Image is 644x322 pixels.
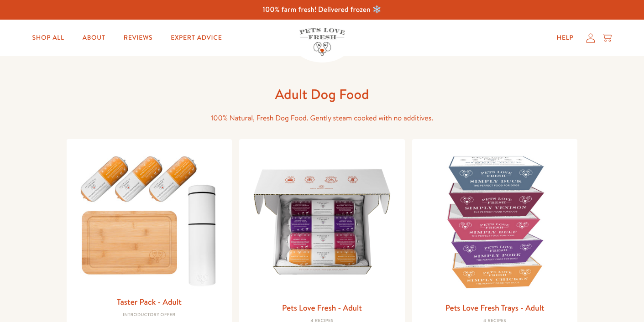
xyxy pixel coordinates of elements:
[74,146,225,291] img: Taster Pack - Adult
[116,29,160,47] a: Reviews
[445,302,545,313] a: Pets Love Fresh Trays - Adult
[282,302,362,313] a: Pets Love Fresh - Adult
[419,146,571,297] img: Pets Love Fresh Trays - Adult
[25,29,72,47] a: Shop All
[117,296,182,307] a: Taster Pack - Adult
[211,113,433,123] span: 100% Natural, Fresh Dog Food. Gently steam cooked with no additives.
[75,29,113,47] a: About
[299,28,345,56] img: Pets Love Fresh
[176,85,468,103] h1: Adult Dog Food
[163,29,229,47] a: Expert Advice
[246,146,398,297] img: Pets Love Fresh - Adult
[74,312,225,318] div: Introductory Offer
[550,29,581,47] a: Help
